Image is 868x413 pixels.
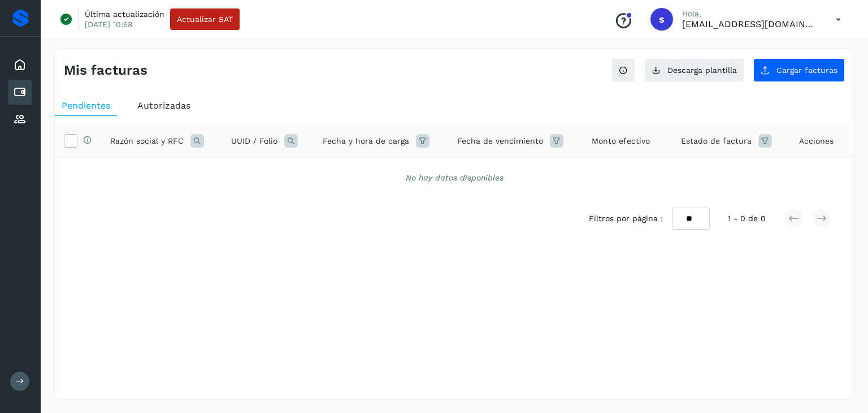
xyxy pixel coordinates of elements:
[457,135,543,147] span: Fecha de vencimiento
[85,9,164,19] p: Última actualización
[682,9,818,19] p: Hola,
[592,135,650,147] span: Monto efectivo
[681,135,752,147] span: Estado de factura
[682,19,818,29] p: selma@enviopack.com
[85,19,133,29] p: [DATE] 10:58
[799,135,834,147] span: Acciones
[137,100,190,111] span: Autorizadas
[728,213,766,225] span: 1 - 0 de 0
[177,15,233,23] span: Actualizar SAT
[70,172,839,184] div: No hay datos disponibles
[589,213,663,225] span: Filtros por página :
[776,66,837,74] span: Cargar facturas
[753,58,845,82] button: Cargar facturas
[667,66,737,74] span: Descarga plantilla
[8,80,32,105] div: Cuentas por pagar
[64,62,147,79] h4: Mis facturas
[110,135,184,147] span: Razón social y RFC
[8,107,32,132] div: Proveedores
[231,135,277,147] span: UUID / Folio
[62,100,110,111] span: Pendientes
[323,135,409,147] span: Fecha y hora de carga
[170,8,240,30] button: Actualizar SAT
[8,53,32,78] div: Inicio
[644,58,744,82] button: Descarga plantilla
